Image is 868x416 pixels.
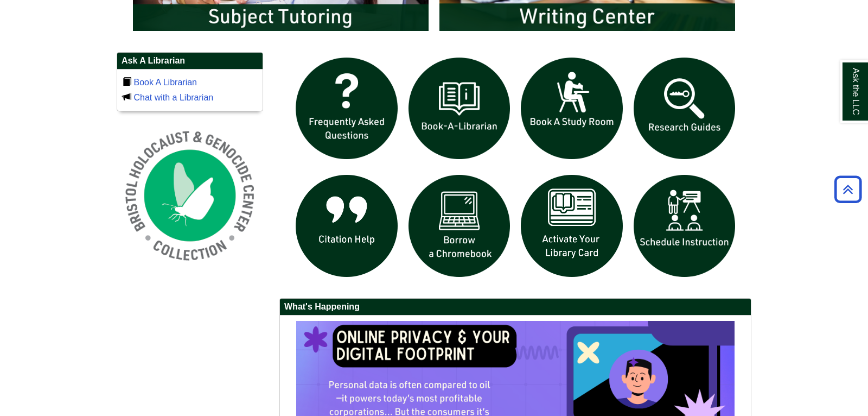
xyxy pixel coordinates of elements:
[515,169,628,282] img: activate Library Card icon links to form to activate student ID into library card
[133,78,197,87] a: Book A Librarian
[403,169,516,282] img: Borrow a chromebook icon links to the borrow a chromebook web page
[831,182,865,197] a: Back to Top
[133,93,213,102] a: Chat with a Librarian
[280,299,751,316] h2: What's Happening
[628,52,741,165] img: Research Guides icon links to research guides web page
[628,169,741,282] img: For faculty. Schedule Library Instruction icon links to form.
[290,52,403,165] img: frequently asked questions
[117,53,263,70] h2: Ask A Librarian
[290,169,403,282] img: citation help icon links to citation help guide page
[117,122,263,269] img: Holocaust and Genocide Collection
[403,52,516,165] img: Book a Librarian icon links to book a librarian web page
[515,52,628,165] img: book a study room icon links to book a study room web page
[290,52,741,287] div: slideshow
